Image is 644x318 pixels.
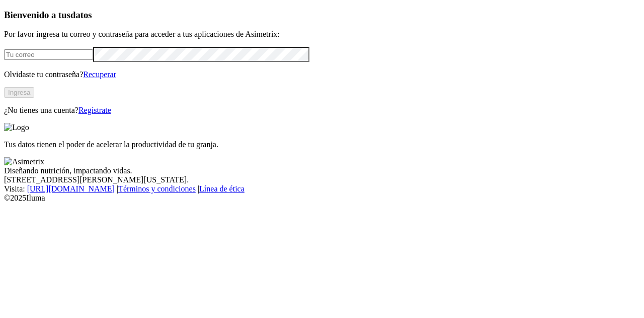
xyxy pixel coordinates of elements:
input: Tu correo [4,49,93,60]
div: [STREET_ADDRESS][PERSON_NAME][US_STATE]. [4,175,640,184]
span: datos [70,10,92,20]
div: Visita : | | [4,184,640,194]
a: [URL][DOMAIN_NAME] [27,184,115,193]
a: Recuperar [83,70,116,79]
div: Diseñando nutrición, impactando vidas. [4,166,640,175]
a: Línea de ética [199,184,245,193]
h3: Bienvenido a tus [4,10,640,21]
div: © 2025 Iluma [4,194,640,203]
p: Tus datos tienen el poder de acelerar la productividad de tu granja. [4,140,640,149]
img: Logo [4,123,29,132]
img: Asimetrix [4,157,44,166]
p: ¿No tienes una cuenta? [4,106,640,115]
a: Regístrate [78,106,111,114]
a: Términos y condiciones [118,184,196,193]
p: Por favor ingresa tu correo y contraseña para acceder a tus aplicaciones de Asimetrix: [4,30,640,39]
button: Ingresa [4,87,34,98]
p: Olvidaste tu contraseña? [4,70,640,79]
